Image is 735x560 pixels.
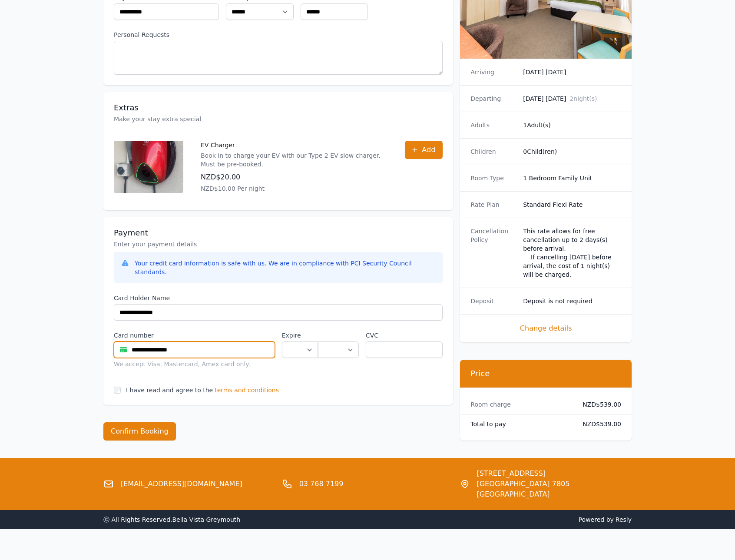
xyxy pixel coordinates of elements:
p: NZD$10.00 Per night [201,184,387,193]
dd: [DATE] [DATE] [523,94,621,103]
button: Confirm Booking [103,422,176,441]
dd: 0 Child(ren) [523,147,621,156]
a: [EMAIL_ADDRESS][DOMAIN_NAME] [121,479,242,489]
span: Add [422,145,435,155]
label: Card number [114,331,275,340]
div: Your credit card information is safe with us. We are in compliance with PCI Security Council stan... [135,259,436,276]
p: Make your stay extra special [114,115,443,123]
span: Powered by [371,515,632,524]
button: Add [405,141,443,159]
h3: Payment [114,228,443,238]
dd: [DATE] [DATE] [523,68,621,76]
span: Change details [470,323,621,334]
span: [STREET_ADDRESS] [477,468,632,479]
a: Resly [616,516,632,523]
p: EV Charger [201,141,387,149]
span: 2 night(s) [569,95,597,102]
span: [GEOGRAPHIC_DATA] 7805 [GEOGRAPHIC_DATA] [477,479,632,500]
dt: Total to pay [470,420,569,428]
p: Book in to charge your EV with our Type 2 EV slow charger. Must be pre-booked. [201,151,387,169]
dd: Deposit is not required [523,297,621,305]
label: . [318,331,359,340]
label: I have read and agree to the [126,387,213,394]
dt: Cancellation Policy [470,227,516,279]
label: Card Holder Name [114,294,443,302]
dt: Departing [470,94,516,103]
dd: NZD$539.00 [576,400,621,409]
label: Personal Requests [114,30,443,39]
div: This rate allows for free cancellation up to 2 days(s) before arrival. If cancelling [DATE] befor... [523,227,621,279]
dt: Deposit [470,297,516,305]
dt: Room Type [470,174,516,182]
dt: Adults [470,121,516,129]
dt: Room charge [470,400,569,409]
a: 03 768 7199 [299,479,344,489]
span: terms and conditions [215,386,279,394]
p: NZD$20.00 [201,172,387,182]
dt: Arriving [470,68,516,76]
label: Expire [282,331,318,340]
span: ⓒ All Rights Reserved. Bella Vista Greymouth [103,516,240,523]
dd: 1 Bedroom Family Unit [523,174,621,182]
dd: 1 Adult(s) [523,121,621,129]
h3: Price [470,368,621,379]
dt: Children [470,147,516,156]
dd: NZD$539.00 [576,420,621,428]
dt: Rate Plan [470,200,516,209]
dd: Standard Flexi Rate [523,200,621,209]
div: We accept Visa, Mastercard, Amex card only. [114,360,275,368]
img: EV Charger [114,141,183,193]
p: Enter your payment details [114,240,443,249]
h3: Extras [114,103,443,113]
label: CVC [366,331,443,340]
